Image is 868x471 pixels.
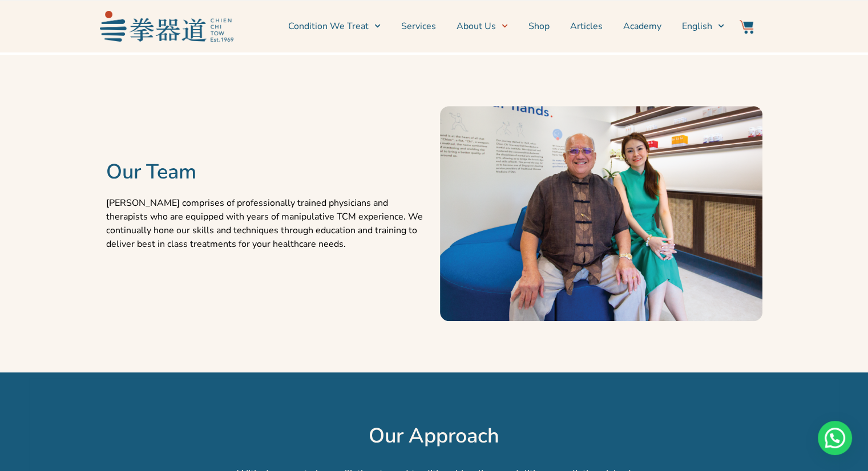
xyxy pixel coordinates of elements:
[740,20,753,34] img: Website Icon-03
[682,12,724,40] a: English
[528,12,550,40] a: Shop
[106,160,429,185] h2: Our Team
[106,196,429,251] p: [PERSON_NAME] comprises of professionally trained physicians and therapists who are equipped with...
[288,12,381,40] a: Condition We Treat
[623,12,661,40] a: Academy
[35,424,834,449] h2: Our Approach
[457,12,508,40] a: About Us
[401,12,436,40] a: Services
[239,12,724,40] nav: Menu
[570,12,603,40] a: Articles
[682,19,712,33] span: English
[440,106,762,321] img: Untitled-3-01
